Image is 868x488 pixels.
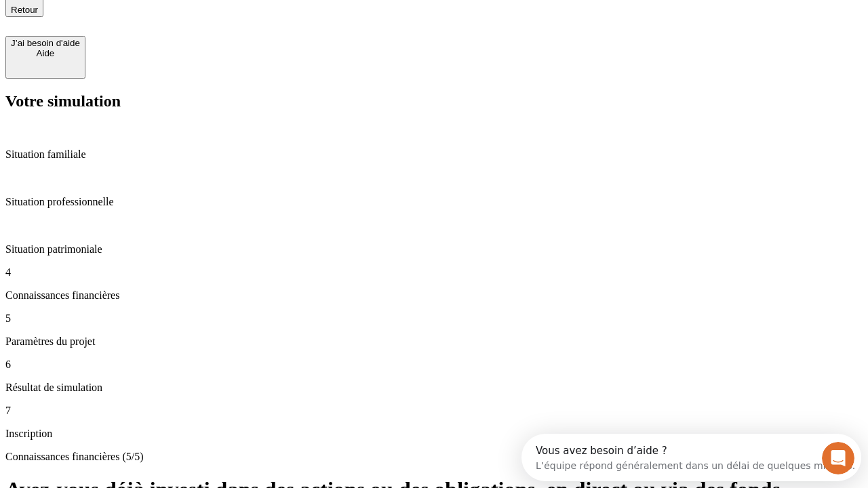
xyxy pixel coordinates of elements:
[5,5,374,43] div: Ouvrir le Messenger Intercom
[5,36,85,79] button: J’ai besoin d'aideAide
[11,5,38,15] span: Retour
[5,148,863,161] p: Situation familiale
[5,359,863,371] p: 6
[5,243,863,256] p: Situation patrimoniale
[5,428,863,440] p: Inscription
[5,405,863,417] p: 7
[5,289,863,302] p: Connaissances financières
[5,312,863,325] p: 5
[5,451,863,463] p: Connaissances financières (5/5)
[11,38,80,48] div: J’ai besoin d'aide
[5,335,863,348] p: Paramètres du projet
[11,48,80,58] div: Aide
[14,22,334,37] div: L’équipe répond généralement dans un délai de quelques minutes.
[822,442,854,474] iframe: Intercom live chat
[521,434,861,481] iframe: Intercom live chat discovery launcher
[5,266,863,279] p: 4
[14,12,334,22] div: Vous avez besoin d’aide ?
[5,196,863,208] p: Situation professionnelle
[5,382,863,394] p: Résultat de simulation
[5,92,863,110] h2: Votre simulation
